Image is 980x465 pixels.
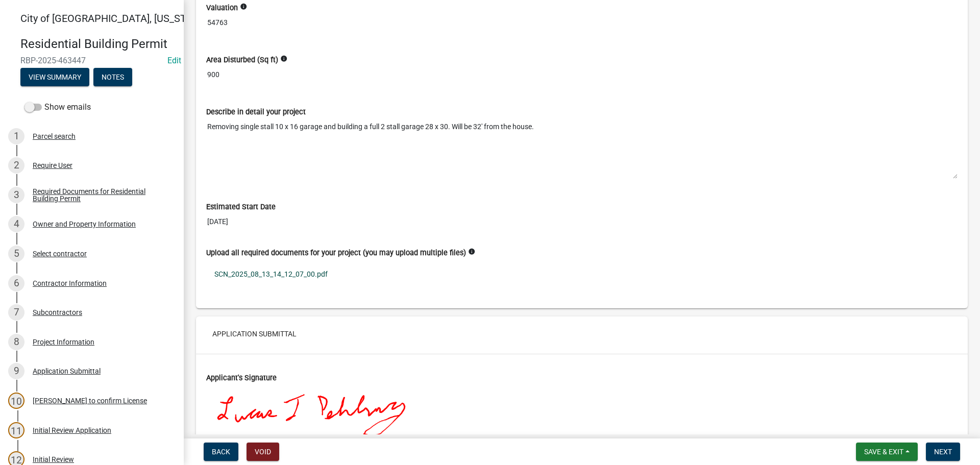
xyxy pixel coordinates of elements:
[33,456,74,463] div: Initial Review
[33,221,136,228] div: Owner and Property Information
[204,325,305,343] button: Application Submittal
[864,448,903,456] span: Save & Exit
[8,216,24,232] div: 4
[8,128,24,144] div: 1
[206,117,958,179] textarea: Removing single stall 10 x 16 garage and building a full 2 stall garage 28 x 30. Will be 32' from...
[206,57,278,64] label: Area Disturbed (Sq ft)
[33,309,82,316] div: Subcontractors
[212,448,230,456] span: Back
[33,427,111,434] div: Initial Review Application
[33,188,167,202] div: Required Documents for Residential Building Permit
[8,393,24,409] div: 10
[93,74,132,82] wm-modal-confirm: Notes
[33,250,87,257] div: Select contractor
[20,37,176,52] h4: Residential Building Permit
[240,3,247,10] i: info
[8,246,24,262] div: 5
[8,275,24,291] div: 6
[24,101,91,113] label: Show emails
[20,56,163,65] span: RBP-2025-463447
[204,443,238,461] button: Back
[8,304,24,321] div: 7
[33,368,101,375] div: Application Submittal
[926,443,960,461] button: Next
[93,68,132,86] button: Notes
[33,133,76,140] div: Parcel search
[33,397,147,404] div: [PERSON_NAME] to confirm License
[206,375,277,382] label: Applicant's Signature
[20,68,89,86] button: View Summary
[856,443,918,461] button: Save & Exit
[33,162,72,169] div: Require User
[206,5,238,12] label: Valuation
[934,448,952,456] span: Next
[206,109,306,116] label: Describe in detail your project
[8,187,24,203] div: 3
[20,74,89,82] wm-modal-confirm: Summary
[8,157,24,174] div: 2
[280,55,287,62] i: info
[33,280,107,287] div: Contractor Information
[247,443,279,461] button: Void
[8,363,24,379] div: 9
[206,204,276,211] label: Estimated Start Date
[167,56,181,65] a: Edit
[206,250,466,257] label: Upload all required documents for your project (you may upload multiple files)
[167,56,181,65] wm-modal-confirm: Edit Application Number
[33,338,94,346] div: Project Information
[8,334,24,350] div: 8
[20,12,206,25] span: City of [GEOGRAPHIC_DATA], [US_STATE]
[8,422,24,438] div: 11
[206,262,958,286] a: SCN_2025_08_13_14_12_07_00.pdf
[206,383,739,434] img: +tsAAAAAZJREFUAwAZymA2rQye0wAAAABJRU5ErkJggg==
[468,248,475,255] i: info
